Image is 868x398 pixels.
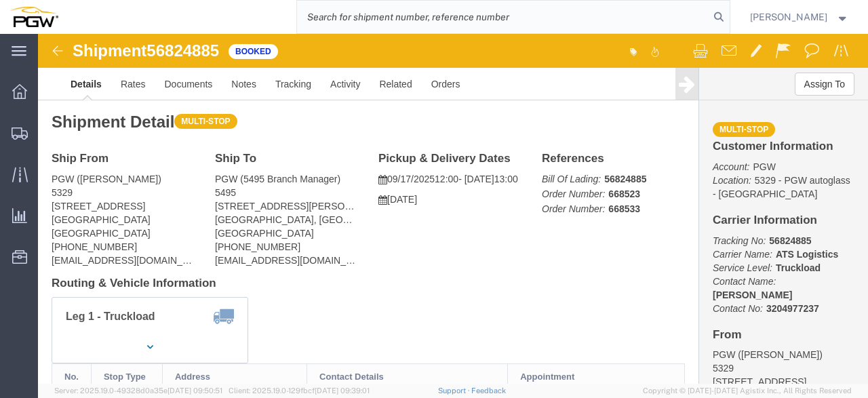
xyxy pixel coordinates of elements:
iframe: FS Legacy Container [38,34,868,384]
input: Search for shipment number, reference number [297,1,709,33]
span: [DATE] 09:39:01 [315,386,370,395]
img: logo [9,7,58,27]
a: Feedback [471,386,506,395]
button: [PERSON_NAME] [749,9,850,25]
span: [DATE] 09:50:51 [167,386,222,395]
a: Support [438,386,472,395]
span: Dee Niedzwecki [750,9,827,24]
span: Server: 2025.19.0-49328d0a35e [54,386,222,395]
span: Client: 2025.19.0-129fbcf [229,386,370,395]
span: Copyright © [DATE]-[DATE] Agistix Inc., All Rights Reserved [643,385,852,397]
